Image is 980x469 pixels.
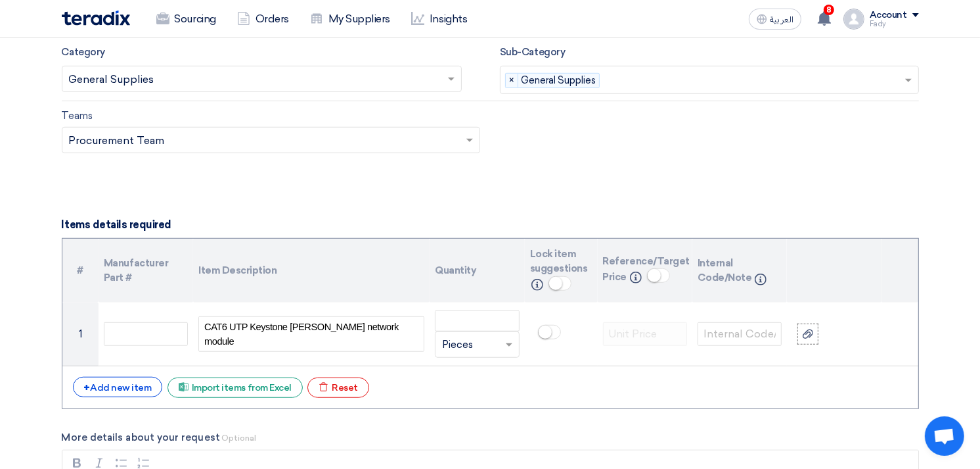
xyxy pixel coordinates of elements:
[603,255,690,284] span: Reference/Target Price
[307,378,369,398] div: Reset
[146,5,227,34] a: Sourcing
[430,239,524,303] th: Quantity
[193,239,430,303] th: Item Description
[749,9,801,30] button: العربية
[870,20,919,28] div: Fady
[204,320,418,349] span: CAT6 UTP Keystone [PERSON_NAME] network module
[104,322,188,346] input: Model Number
[62,109,93,124] label: Teams
[99,239,193,303] th: Manufacturer Part #
[698,322,782,346] input: Internal Code/Note
[227,5,300,34] a: Orders
[435,310,519,332] input: Amount
[843,9,864,30] img: profile_test.png
[62,217,171,233] label: Items details required
[62,239,99,303] th: Serial Number
[84,382,91,394] span: +
[698,257,752,284] span: Internal Code/Note
[401,5,478,34] a: Insights
[62,303,99,366] td: 1
[62,45,105,60] label: Category
[770,15,793,24] span: العربية
[73,377,163,397] div: Add new item
[870,10,907,21] div: Account
[221,433,257,443] span: Optional
[167,378,303,398] div: Import items from Excel
[62,430,919,445] label: More details about your request
[198,316,424,352] div: Name
[925,416,964,456] div: Open chat
[520,74,599,88] span: General Supplies
[530,248,588,275] span: Lock item suggestions
[603,322,687,346] input: Unit Price
[824,5,834,15] span: 8
[500,45,565,60] label: Sub-Category
[506,74,518,88] span: ×
[300,5,401,34] a: My Suppliers
[62,11,130,26] img: Teradix logo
